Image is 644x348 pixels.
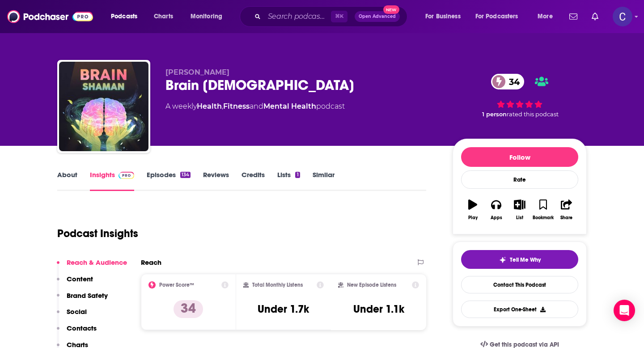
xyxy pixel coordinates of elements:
button: Apps [484,194,508,226]
a: Fitness [223,102,250,110]
button: Social [57,307,87,324]
a: Show notifications dropdown [566,9,581,24]
div: 134 [180,172,191,178]
p: Reach & Audience [67,258,127,267]
span: Tell Me Why [510,256,541,263]
span: 1 person [482,111,507,118]
span: Open Advanced [359,14,396,19]
img: Podchaser Pro [119,172,134,179]
button: Follow [461,147,578,167]
button: Open AdvancedNew [355,11,400,22]
span: 34 [500,74,524,89]
div: Play [468,215,478,221]
p: 34 [174,300,203,318]
span: , [222,102,223,110]
button: open menu [419,9,472,24]
a: Contact This Podcast [461,276,578,293]
div: Apps [491,215,502,221]
div: 34 1 personrated this podcast [453,68,587,123]
span: Logged in as publicityxxtina [613,7,632,26]
h3: Under 1.1k [353,302,404,316]
div: Rate [461,170,578,189]
span: Charts [154,10,173,23]
button: Export One-Sheet [461,301,578,318]
p: Brand Safety [67,291,108,300]
span: For Podcasters [475,10,518,23]
h2: New Episode Listens [347,282,396,288]
p: Social [67,307,87,316]
a: Charts [148,9,178,24]
a: Lists1 [277,170,300,191]
button: Play [461,194,484,226]
h2: Reach [141,258,161,267]
a: About [57,170,77,191]
h2: Power Score™ [159,282,194,288]
a: Show notifications dropdown [588,9,602,24]
button: List [508,194,531,226]
div: Share [560,215,572,221]
button: Share [555,194,578,226]
button: open menu [470,9,531,24]
button: Show profile menu [613,7,632,26]
button: tell me why sparkleTell Me Why [461,250,578,269]
div: List [516,215,523,221]
div: Bookmark [533,215,554,221]
img: Brain Shaman [59,62,148,151]
input: Search podcasts, credits, & more... [264,9,331,24]
button: open menu [105,9,149,24]
a: InsightsPodchaser Pro [90,170,134,191]
span: Podcasts [111,10,137,23]
p: Contacts [67,324,97,332]
button: Bookmark [531,194,555,226]
div: Open Intercom Messenger [614,300,635,321]
h1: Podcast Insights [57,227,138,240]
div: A weekly podcast [165,101,345,112]
img: tell me why sparkle [499,256,506,263]
span: and [250,102,263,110]
a: Episodes134 [147,170,191,191]
button: Content [57,275,93,291]
a: Credits [241,170,265,191]
a: Reviews [203,170,229,191]
button: open menu [531,9,564,24]
a: Similar [313,170,335,191]
a: Health [197,102,222,110]
button: Brand Safety [57,291,108,308]
button: open menu [184,9,234,24]
img: User Profile [613,7,632,26]
a: 34 [491,74,524,89]
div: 1 [295,172,300,178]
img: Podchaser - Follow, Share and Rate Podcasts [7,8,93,25]
button: Reach & Audience [57,258,127,275]
h3: Under 1.7k [258,302,309,316]
span: ⌘ K [331,11,347,22]
span: More [538,10,553,23]
h2: Total Monthly Listens [252,282,303,288]
div: Search podcasts, credits, & more... [248,6,416,27]
span: For Business [425,10,461,23]
span: Monitoring [191,10,222,23]
span: [PERSON_NAME] [165,68,229,76]
button: Contacts [57,324,97,340]
span: rated this podcast [507,111,559,118]
a: Mental Health [263,102,316,110]
p: Content [67,275,93,283]
span: New [383,5,399,14]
